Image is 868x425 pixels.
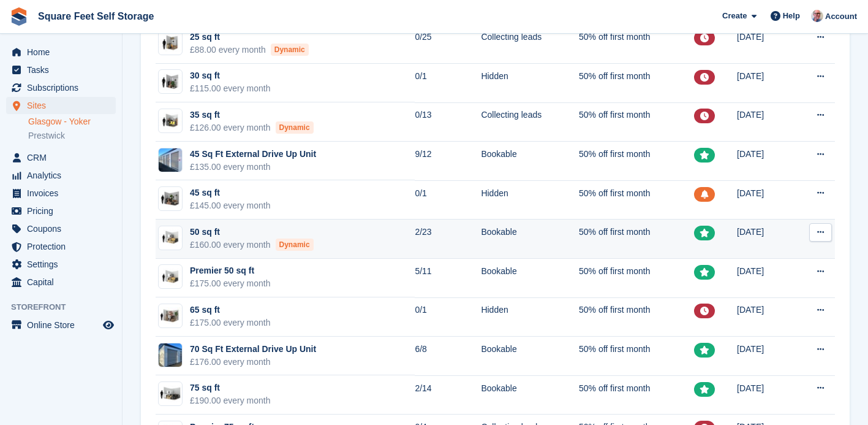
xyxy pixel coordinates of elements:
td: Bookable [481,337,579,376]
span: Online Store [27,316,100,334]
td: Bookable [481,259,579,298]
span: Subscriptions [27,79,100,96]
a: menu [6,202,116,220]
td: 2/14 [415,375,481,415]
span: Help [783,10,800,22]
span: Storefront [11,301,122,313]
div: 75 sq ft [190,381,271,394]
td: [DATE] [737,64,793,103]
a: Prestwick [28,130,116,142]
a: menu [6,316,116,334]
a: menu [6,185,116,202]
td: 50% off first month [579,180,694,220]
td: Collecting leads [481,102,579,142]
td: 9/12 [415,142,481,181]
div: Dynamic [271,44,309,56]
td: 50% off first month [579,102,694,142]
a: menu [6,167,116,184]
a: menu [6,220,116,237]
img: 75-sqft-unit%20(1).jpg [159,385,182,403]
img: 64-sqft-unit.jpg [159,307,182,325]
td: 0/1 [415,297,481,337]
td: Bookable [481,375,579,415]
div: £88.00 every month [190,44,309,56]
a: menu [6,238,116,255]
td: [DATE] [737,375,793,415]
span: Protection [27,238,100,255]
td: 50% off first month [579,142,694,181]
td: [DATE] [737,102,793,142]
div: Dynamic [276,121,314,134]
a: menu [6,61,116,78]
div: £175.00 every month [190,316,271,329]
div: 35 sq ft [190,109,314,121]
td: 0/25 [415,25,481,64]
a: Square Feet Self Storage [33,6,159,26]
td: Bookable [481,142,579,181]
td: 0/13 [415,102,481,142]
span: Home [27,44,100,61]
span: Capital [27,274,100,291]
td: [DATE] [737,337,793,376]
td: [DATE] [737,142,793,181]
div: £135.00 every month [190,161,316,174]
td: 50% off first month [579,25,694,64]
img: David Greer [811,10,823,22]
div: Premier 50 sq ft [190,264,271,277]
span: Create [722,10,747,22]
img: IMG_4399.jpeg [159,343,182,367]
img: 35-sqft-unit.jpg [159,112,182,130]
td: 50% off first month [579,220,694,259]
td: 0/1 [415,64,481,103]
a: menu [6,79,116,96]
td: 2/23 [415,220,481,259]
div: £190.00 every month [190,394,271,407]
div: £160.00 every month [190,239,314,251]
td: 50% off first month [579,375,694,415]
td: [DATE] [737,180,793,220]
span: Pricing [27,202,100,220]
div: £115.00 every month [190,82,271,95]
span: CRM [27,149,100,166]
div: 45 sq ft [190,186,271,199]
div: £126.00 every month [190,121,314,134]
div: Dynamic [276,239,314,251]
img: 50-sqft-unit.jpg [159,268,182,286]
td: 6/8 [415,337,481,376]
span: Invoices [27,185,100,202]
div: 50 sq ft [190,226,314,239]
img: IMG_4402.jpeg [159,148,182,172]
span: Settings [27,256,100,273]
td: Bookable [481,220,579,259]
div: 70 Sq Ft External Drive Up Unit [190,343,316,356]
div: £176.00 every month [190,356,316,369]
span: Coupons [27,220,100,237]
td: 5/11 [415,259,481,298]
div: £175.00 every month [190,277,271,290]
td: Hidden [481,64,579,103]
img: stora-icon-8386f47178a22dfd0bd8f6a31ec36ba5ce8667c1dd55bd0f319d3a0aa187defe.svg [10,7,28,26]
td: [DATE] [737,25,793,64]
a: menu [6,44,116,61]
td: Collecting leads [481,25,579,64]
div: 65 sq ft [190,304,271,316]
img: 40-sqft-unit.jpg [159,190,182,208]
td: Hidden [481,180,579,220]
span: Tasks [27,61,100,78]
span: Analytics [27,167,100,184]
div: 45 Sq Ft External Drive Up Unit [190,148,316,161]
a: Preview store [101,318,116,332]
img: 30-sqft-unit.jpg [159,73,182,91]
td: 50% off first month [579,64,694,103]
td: 50% off first month [579,297,694,337]
img: 25-sqft-unit.jpg [159,34,182,52]
td: Hidden [481,297,579,337]
a: Glasgow - Yoker [28,116,116,128]
td: [DATE] [737,297,793,337]
span: Sites [27,97,100,114]
td: [DATE] [737,220,793,259]
a: menu [6,149,116,166]
div: 30 sq ft [190,69,271,82]
div: £145.00 every month [190,199,271,212]
td: [DATE] [737,259,793,298]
